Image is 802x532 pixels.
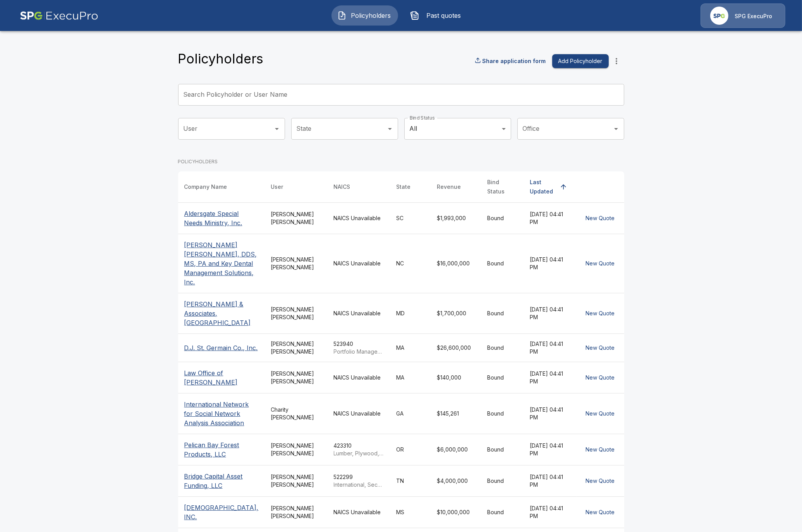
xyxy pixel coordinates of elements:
div: [PERSON_NAME] [PERSON_NAME] [271,210,321,226]
div: Revenue [437,182,461,192]
button: Open [385,123,395,134]
p: International Network for Social Network Analysis Association [184,400,259,428]
img: Agency Icon [710,7,728,25]
td: [DATE] 04:41 PM [524,465,577,496]
td: NAICS Unavailable [328,362,390,393]
td: MA [390,362,431,393]
button: New Quote [583,407,618,421]
td: [DATE] 04:41 PM [524,362,577,393]
div: [PERSON_NAME] [PERSON_NAME] [271,442,321,457]
td: Bound [481,234,524,293]
td: NC [390,234,431,293]
td: [DATE] 04:41 PM [524,234,577,293]
div: [PERSON_NAME] [PERSON_NAME] [271,370,321,385]
td: MS [390,496,431,528]
td: Bound [481,434,524,465]
p: POLICYHOLDERS [178,158,624,165]
button: New Quote [583,341,618,355]
td: Bound [481,393,524,434]
div: 423310 [334,442,384,457]
td: $10,000,000 [431,496,481,528]
td: Bound [481,496,524,528]
td: $26,600,000 [431,334,481,362]
td: $1,700,000 [431,293,481,334]
a: Add Policyholder [549,54,609,68]
div: NAICS [334,182,350,192]
div: 523940 [334,340,384,356]
td: TN [390,465,431,496]
div: [PERSON_NAME] [PERSON_NAME] [271,306,321,321]
p: [PERSON_NAME] [PERSON_NAME], DDS, MS, PA and Key Dental Management Solutions, Inc. [184,240,259,287]
div: [PERSON_NAME] [PERSON_NAME] [271,473,321,489]
div: Charity [PERSON_NAME] [271,406,321,421]
td: $140,000 [431,362,481,393]
button: New Quote [583,371,618,385]
div: User [271,182,283,192]
td: $16,000,000 [431,234,481,293]
td: [DATE] 04:41 PM [524,393,577,434]
td: NAICS Unavailable [328,393,390,434]
div: [PERSON_NAME] [PERSON_NAME] [271,505,321,520]
td: OR [390,434,431,465]
div: [PERSON_NAME] [PERSON_NAME] [271,256,321,271]
td: MD [390,293,431,334]
td: [DATE] 04:41 PM [524,202,577,234]
td: NAICS Unavailable [328,496,390,528]
p: Aldersgate Special Needs Ministry, Inc. [184,209,259,228]
td: [DATE] 04:41 PM [524,334,577,362]
td: NAICS Unavailable [328,234,390,293]
p: SPG ExecuPro [735,12,772,20]
td: Bound [481,293,524,334]
button: New Quote [583,443,618,457]
td: Bound [481,202,524,234]
p: D.J. St. Germain Co., Inc. [184,343,259,352]
div: Last Updated [530,178,556,196]
button: Open [611,123,622,134]
p: Law Office of [PERSON_NAME] [184,368,259,387]
button: Past quotes IconPast quotes [404,5,471,26]
a: Agency IconSPG ExecuPro [701,3,785,28]
div: 522299 [334,473,384,489]
img: AA Logo [20,3,98,28]
p: [DEMOGRAPHIC_DATA], INC. [184,503,259,522]
div: [PERSON_NAME] [PERSON_NAME] [271,340,321,356]
p: Lumber, Plywood, Millwork, and Wood Panel Merchant Wholesalers [334,450,384,457]
td: MA [390,334,431,362]
button: New Quote [583,505,618,520]
a: Policyholders IconPolicyholders [331,5,398,26]
button: more [609,53,624,69]
div: Company Name [184,182,227,192]
p: [PERSON_NAME] & Associates, [GEOGRAPHIC_DATA] [184,299,259,327]
button: New Quote [583,474,618,488]
div: State [397,182,411,192]
td: [DATE] 04:41 PM [524,496,577,528]
p: International, Secondary Market, and All Other Nondepository Credit Intermediation [334,481,384,489]
label: Bind Status [410,115,435,121]
button: Open [271,123,282,134]
img: Policyholders Icon [337,11,347,20]
p: Bridge Capital Asset Funding, LLC [184,472,259,490]
td: [DATE] 04:41 PM [524,293,577,334]
img: Past quotes Icon [410,11,419,20]
span: Past quotes [422,11,465,20]
div: All [404,118,511,140]
th: Bind Status [481,171,524,203]
p: Share application form [483,57,546,65]
p: Pelican Bay Forest Products, LLC [184,440,259,459]
td: GA [390,393,431,434]
h4: Policyholders [178,51,264,67]
td: SC [390,202,431,234]
button: New Quote [583,306,618,321]
button: Add Policyholder [552,54,609,68]
button: New Quote [583,211,618,226]
td: Bound [481,334,524,362]
td: Bound [481,362,524,393]
td: NAICS Unavailable [328,293,390,334]
td: $145,261 [431,393,481,434]
td: [DATE] 04:41 PM [524,434,577,465]
span: Policyholders [350,11,392,20]
button: New Quote [583,257,618,271]
td: $4,000,000 [431,465,481,496]
td: $6,000,000 [431,434,481,465]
